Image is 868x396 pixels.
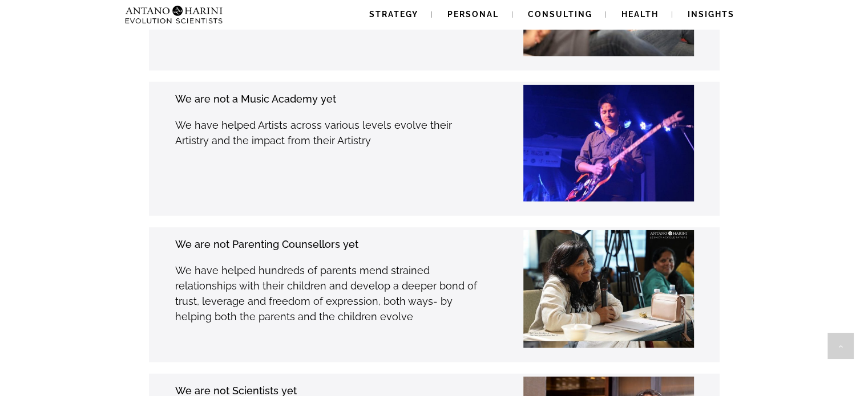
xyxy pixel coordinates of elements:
[621,10,659,19] span: Health
[175,263,487,324] p: We have helped hundreds of parents mend strained relationships with their children and develop a ...
[523,230,701,348] img: Dr-Smita
[175,117,487,148] p: We have helped Artists across various levels evolve their Artistry and the impact from their Arti...
[175,238,358,250] strong: We are not Parenting Counsellors yet
[522,85,698,202] img: nanda kishore
[369,10,418,19] span: Strategy
[447,10,499,19] span: Personal
[688,10,734,19] span: Insights
[528,10,592,19] span: Consulting
[175,93,336,105] strong: We are not a Music Academy yet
